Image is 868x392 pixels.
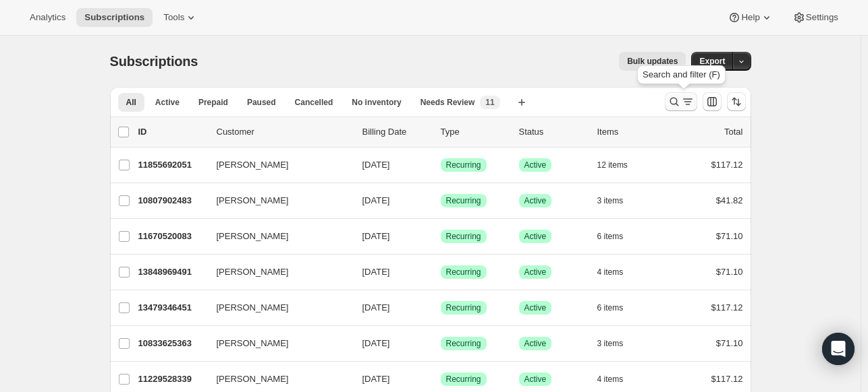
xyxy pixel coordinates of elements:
div: 10807902483[PERSON_NAME][DATE]SuccessRecurringSuccessActive3 items$41.82 [138,191,743,210]
span: 4 items [597,267,624,277]
span: Subscriptions [110,54,198,69]
span: 6 items [597,302,624,313]
div: 11855692051[PERSON_NAME][DATE]SuccessRecurringSuccessActive12 items$117.12 [138,156,743,174]
button: Subscriptions [76,8,153,27]
button: Create new view [511,93,533,112]
span: [DATE] [362,195,390,205]
button: 12 items [597,156,643,174]
span: Active [155,97,180,108]
span: $117.12 [711,302,743,313]
button: Help [720,8,781,27]
span: Prepaid [198,97,228,108]
div: Items [597,125,665,139]
span: Bulk updates [627,56,678,67]
span: [DATE] [362,267,390,277]
div: IDCustomerBilling DateTypeStatusItemsTotal [138,125,743,139]
p: Customer [217,125,352,139]
span: [DATE] [362,374,390,384]
button: [PERSON_NAME] [209,368,344,390]
span: Recurring [446,338,481,349]
span: [PERSON_NAME] [217,372,289,386]
span: [PERSON_NAME] [217,158,289,172]
button: [PERSON_NAME] [209,261,344,283]
span: Settings [806,12,838,23]
p: 13848969491 [138,265,206,279]
button: 4 items [597,370,639,389]
span: 12 items [597,160,628,170]
span: 4 items [597,374,624,385]
span: [PERSON_NAME] [217,194,289,207]
button: [PERSON_NAME] [209,190,344,211]
button: 3 items [597,334,639,353]
span: Active [524,374,547,385]
span: 11 [485,97,494,108]
span: No inventory [352,97,401,108]
span: [DATE] [362,160,390,170]
button: 4 items [597,263,639,282]
span: $71.10 [716,231,743,241]
button: Bulk updates [619,52,686,71]
p: 11670520083 [138,230,206,243]
span: Recurring [446,195,481,206]
span: Active [524,338,547,349]
span: Cancelled [295,97,333,108]
span: Active [524,160,547,170]
button: [PERSON_NAME] [209,226,344,247]
button: [PERSON_NAME] [209,297,344,319]
p: 10807902483 [138,194,206,207]
span: [DATE] [362,302,390,313]
span: Tools [163,12,184,23]
span: [PERSON_NAME] [217,337,289,350]
div: 11670520083[PERSON_NAME][DATE]SuccessRecurringSuccessActive6 items$71.10 [138,227,743,246]
span: Recurring [446,374,481,385]
button: Search and filter results [665,92,697,111]
span: [DATE] [362,338,390,348]
span: Recurring [446,160,481,170]
button: Analytics [22,8,74,27]
div: 11229528339[PERSON_NAME][DATE]SuccessRecurringSuccessActive4 items$117.12 [138,370,743,389]
p: ID [138,125,206,139]
p: 11855692051 [138,158,206,172]
span: Active [524,195,547,206]
span: $117.12 [711,160,743,170]
span: $71.10 [716,267,743,277]
span: Recurring [446,267,481,277]
p: 10833625363 [138,337,206,350]
span: $41.82 [716,195,743,205]
button: 6 items [597,298,639,317]
span: Needs Review [421,97,475,108]
button: [PERSON_NAME] [209,333,344,354]
p: 13479346451 [138,301,206,315]
span: Paused [247,97,276,108]
button: Customize table column order and visibility [703,92,722,111]
p: Billing Date [362,125,430,139]
span: 3 items [597,338,624,349]
p: Status [519,125,587,139]
span: [PERSON_NAME] [217,301,289,315]
button: Settings [784,8,846,27]
span: $71.10 [716,338,743,348]
button: Tools [155,8,206,27]
div: 13848969491[PERSON_NAME][DATE]SuccessRecurringSuccessActive4 items$71.10 [138,263,743,282]
div: 10833625363[PERSON_NAME][DATE]SuccessRecurringSuccessActive3 items$71.10 [138,334,743,353]
span: All [126,97,136,108]
button: Sort the results [727,92,746,111]
span: $117.12 [711,374,743,384]
span: Help [741,12,759,23]
div: 13479346451[PERSON_NAME][DATE]SuccessRecurringSuccessActive6 items$117.12 [138,298,743,317]
span: [PERSON_NAME] [217,230,289,243]
span: 6 items [597,231,624,242]
button: Export [691,52,733,71]
span: Recurring [446,302,481,313]
button: 3 items [597,191,639,210]
span: Analytics [30,12,65,23]
div: Type [441,125,508,139]
span: Subscriptions [84,12,144,23]
span: 3 items [597,195,624,206]
button: 6 items [597,227,639,246]
span: Recurring [446,231,481,242]
button: [PERSON_NAME] [209,154,344,176]
span: [DATE] [362,231,390,241]
span: Export [699,56,725,67]
p: Total [724,125,742,139]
